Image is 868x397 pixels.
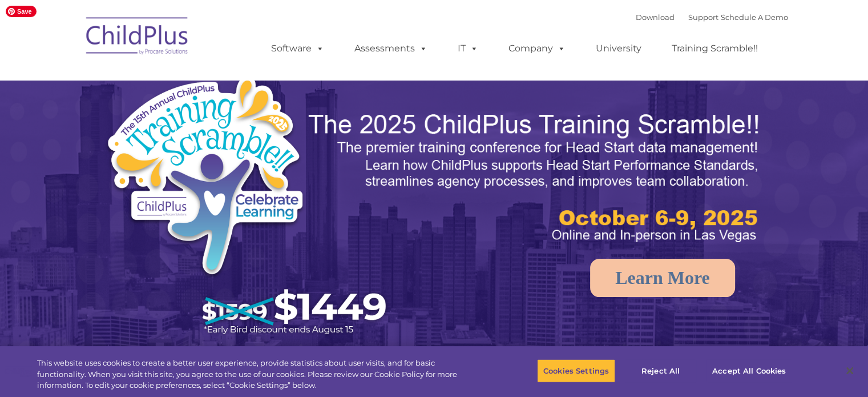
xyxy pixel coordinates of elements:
button: Cookies Settings [537,359,615,383]
img: ChildPlus by Procare Solutions [80,9,195,66]
a: Software [260,37,336,60]
a: Company [497,37,577,60]
a: Download [636,13,675,22]
span: Phone number [159,122,207,131]
button: Accept All Cookies [706,359,792,383]
a: University [584,37,653,60]
a: IT [446,37,490,60]
font: | [636,13,788,22]
a: Training Scramble!! [660,37,769,60]
a: Schedule A Demo [721,13,788,22]
a: Assessments [343,37,439,60]
a: Learn More [590,259,735,297]
div: This website uses cookies to create a better user experience, provide statistics about user visit... [37,358,478,391]
span: Last name [159,75,193,84]
span: Save [6,6,37,17]
button: Reject All [625,359,696,383]
button: Close [837,358,862,383]
a: Support [688,13,718,22]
